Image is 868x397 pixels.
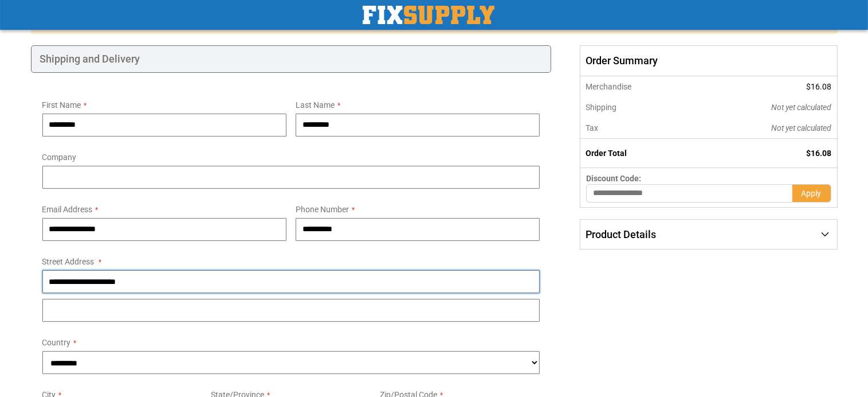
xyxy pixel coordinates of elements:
span: Not yet calculated [772,103,832,112]
span: Phone Number [296,205,349,214]
span: Last Name [296,100,335,110]
span: First Name [42,100,81,110]
a: store logo [363,6,494,24]
th: Tax [580,118,694,139]
div: Shipping and Delivery [31,45,552,73]
span: Discount Code: [586,174,641,183]
span: $16.08 [807,149,832,158]
span: Order Summary [580,45,837,76]
img: Fix Industrial Supply [363,6,494,24]
span: Street Address [42,257,95,266]
span: Not yet calculated [772,123,832,133]
span: Company [42,153,77,162]
span: $16.08 [807,82,832,91]
span: Country [42,338,71,347]
span: Apply [802,189,822,198]
strong: Order Total [586,149,627,158]
span: Product Details [586,228,656,240]
th: Merchandise [580,76,694,97]
span: Email Address [42,205,93,214]
button: Apply [792,184,831,203]
span: Shipping [586,103,616,112]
